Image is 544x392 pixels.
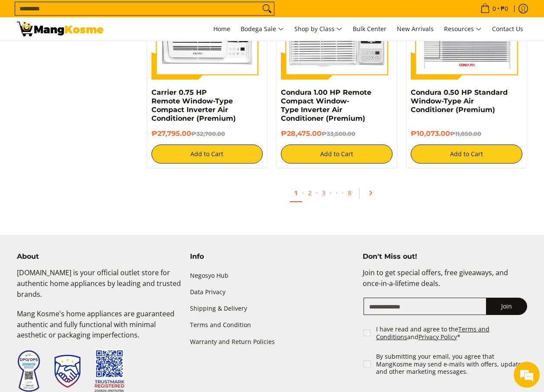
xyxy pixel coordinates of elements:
[17,267,181,308] p: [DOMAIN_NAME] is your official outlet store for authentic home appliances by leading and trusted ...
[499,6,509,12] span: ₱0
[322,130,355,137] del: ₱33,500.00
[492,25,523,33] span: Contact Us
[190,301,354,317] a: Shipping & Delivery
[151,88,236,122] a: Carrier 0.75 HP Remote Window-Type Compact Inverter Air Conditioner (Premium)
[342,189,344,197] span: ·
[411,88,508,114] a: Condura 0.50 HP Standard Window-Type Air Conditioner (Premium)
[190,284,354,301] a: Data Privacy
[236,17,288,41] a: Bodega Sale
[191,130,225,137] del: ₱32,700.00
[50,109,119,196] span: We're online!
[330,189,332,197] span: ·
[281,129,393,138] h6: ₱28,475.00
[190,334,354,350] a: Warranty and Return Policies
[190,267,354,284] a: Negosyo Hub
[344,184,356,201] a: 8
[281,145,393,164] button: Add to Cart
[294,24,342,35] span: Shop by Class
[488,17,528,41] a: Contact Us
[142,181,532,209] ul: Pagination
[190,317,354,334] a: Terms and Condition
[411,145,522,164] button: Add to Cart
[209,17,235,41] a: Home
[397,25,434,33] span: New Arrivals
[418,333,457,341] a: Privacy Policy
[190,252,354,261] h4: Info
[318,184,330,201] a: 3
[376,325,489,341] a: Terms and Conditions
[241,24,284,35] span: Bodega Sale
[376,325,528,341] label: I have read and agree to the and *
[486,298,527,315] button: Join
[411,129,522,138] h6: ₱10,073.00
[112,17,528,41] nav: Main Menu
[491,6,497,12] span: 0
[444,24,482,35] span: Resources
[45,48,145,60] div: Chat with us now
[151,145,263,164] button: Add to Cart
[348,17,391,41] a: Bulk Center
[17,252,181,261] h4: About
[55,355,80,388] img: Trustmark Seal
[316,189,318,197] span: ·
[304,184,316,201] a: 2
[363,252,527,261] h4: Don't Miss out!
[376,353,528,376] label: By submitting your email, you agree that MangKosme may send e-mails with offers, updates and othe...
[332,184,342,201] span: ·
[290,184,302,202] a: 1
[302,189,304,197] span: ·
[440,17,486,41] a: Resources
[142,4,163,25] div: Minimize live chat window
[393,17,438,41] a: New Arrivals
[213,25,230,33] span: Home
[363,267,527,298] p: Join to get special offers, free giveaways, and once-in-a-lifetime deals.
[4,236,165,267] textarea: Type your message and hit 'Enter'
[151,129,263,138] h6: ₱27,795.00
[17,308,181,349] p: Mang Kosme's home appliances are guaranteed authentic and fully functional with minimal aesthetic...
[450,130,481,137] del: ₱11,850.00
[290,17,347,41] a: Shop by Class
[478,4,511,13] span: •
[260,2,274,15] button: Search
[281,88,371,122] a: Condura 1.00 HP Remote Compact Window-Type Inverter Air Conditioner (Premium)
[353,25,386,33] span: Bulk Center
[17,22,103,36] img: Bodega Sale Aircon l Mang Kosme: Home Appliances Warehouse Sale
